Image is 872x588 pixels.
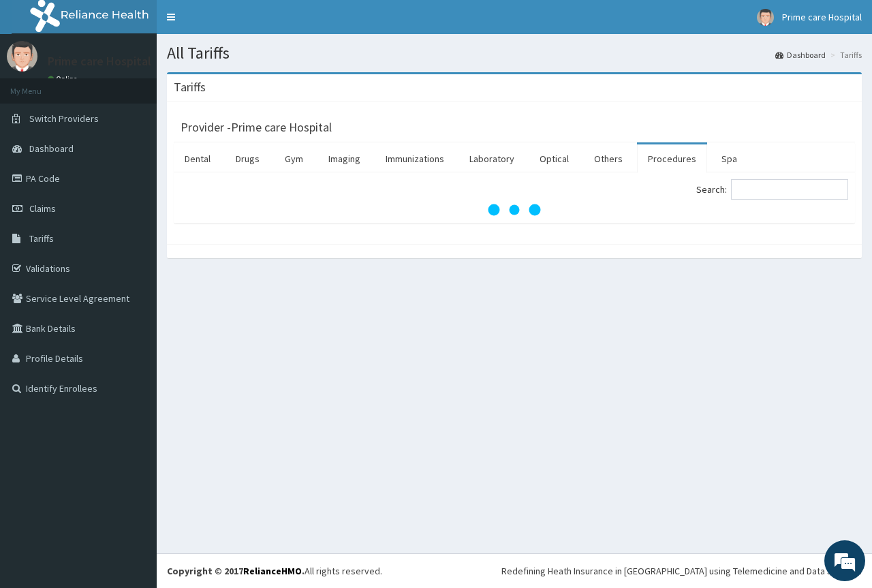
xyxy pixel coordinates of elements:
a: Laboratory [458,144,525,173]
div: Redefining Heath Insurance in [GEOGRAPHIC_DATA] using Telemedicine and Data Science! [501,564,862,578]
strong: Copyright © 2017 . [167,565,305,577]
h1: All Tariffs [167,44,862,62]
a: Spa [711,144,748,173]
a: Procedures [637,144,707,173]
a: Dental [174,144,221,173]
span: Claims [29,202,56,215]
a: Online [48,74,80,84]
li: Tariffs [827,49,862,61]
a: Imaging [317,144,371,173]
input: Search: [731,179,848,200]
a: RelianceHMO [243,565,302,577]
a: Immunizations [375,144,455,173]
span: Prime care Hospital [782,11,862,23]
img: User Image [757,9,774,26]
label: Search: [696,179,848,200]
a: Dashboard [775,49,826,61]
span: Dashboard [29,142,74,155]
a: Drugs [225,144,270,173]
a: Gym [274,144,314,173]
img: User Image [7,41,37,72]
svg: audio-loading [487,183,542,237]
h3: Tariffs [174,81,206,93]
p: Prime care Hospital [48,55,151,67]
a: Others [583,144,634,173]
span: Tariffs [29,232,54,245]
span: Switch Providers [29,112,99,125]
footer: All rights reserved. [157,553,872,588]
h3: Provider - Prime care Hospital [181,121,332,134]
a: Optical [529,144,580,173]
